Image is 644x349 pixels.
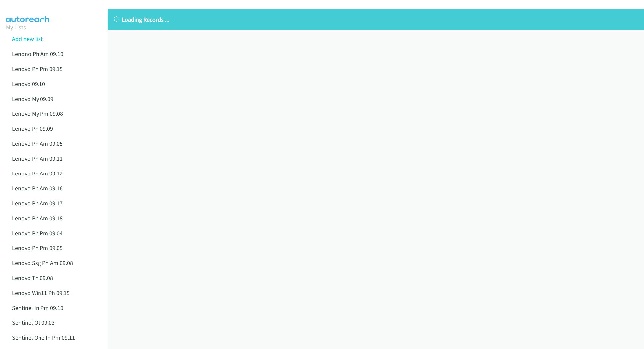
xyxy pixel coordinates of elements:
a: Lenono Ph Am 09.10 [12,50,63,58]
a: Add new list [12,35,43,43]
a: Lenovo Win11 Ph 09.15 [12,289,70,297]
a: My Lists [6,23,26,31]
a: Lenovo Ph Pm 09.05 [12,244,63,252]
a: Lenovo Th 09.08 [12,274,53,282]
a: Lenovo My Pm 09.08 [12,110,63,117]
a: Lenovo 09.10 [12,80,45,88]
a: Lenovo Ph Am 09.05 [12,140,63,147]
a: Lenovo Ph Am 09.11 [12,155,63,162]
a: Lenovo Ssg Ph Am 09.08 [12,259,73,267]
a: Lenovo Ph 09.09 [12,125,53,132]
a: Lenovo Ph Pm 09.04 [12,229,63,237]
a: Sentinel One In Pm 09.11 [12,334,75,341]
p: Loading Records ... [114,15,638,24]
a: Lenovo Ph Am 09.17 [12,199,63,207]
a: Sentinel In Pm 09.10 [12,304,63,312]
a: Sentinel Ot 09.03 [12,319,55,326]
a: Lenovo Ph Am 09.16 [12,184,63,192]
a: Lenovo My 09.09 [12,95,53,103]
a: Lenovo Ph Pm 09.15 [12,65,63,73]
a: Lenovo Ph Am 09.12 [12,170,63,177]
a: Lenovo Ph Am 09.18 [12,214,63,222]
